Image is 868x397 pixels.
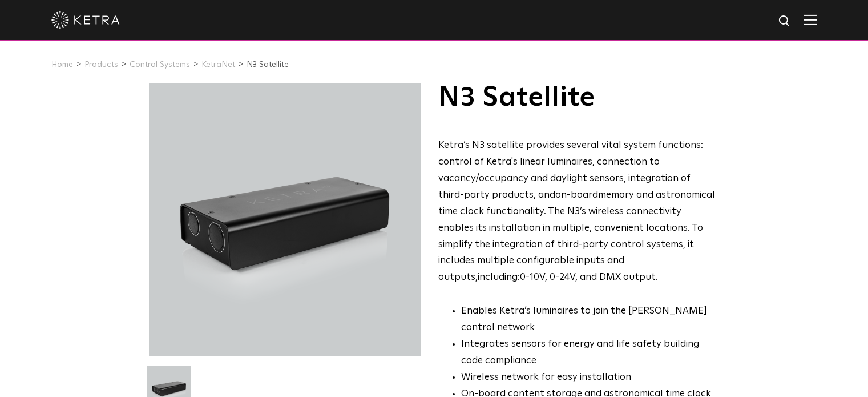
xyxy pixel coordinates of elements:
[778,14,792,29] img: search icon
[130,61,190,69] a: Control Systems
[84,61,118,69] a: Products
[461,303,716,336] li: Enables Ketra’s luminaires to join the [PERSON_NAME] control network
[461,370,716,386] li: Wireless network for easy installation
[478,272,520,282] g: including:
[51,11,120,29] img: ketra-logo-2019-white
[51,61,73,69] a: Home
[438,138,716,286] p: Ketra’s N3 satellite provides several vital system functions: control of Ketra's linear luminaire...
[247,61,289,69] a: N3 Satellite
[438,83,716,112] h1: N3 Satellite
[201,61,235,69] a: KetraNet
[804,14,817,25] img: Hamburger%20Nav.svg
[555,190,598,200] g: on-board
[461,336,716,370] li: Integrates sensors for energy and life safety building code compliance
